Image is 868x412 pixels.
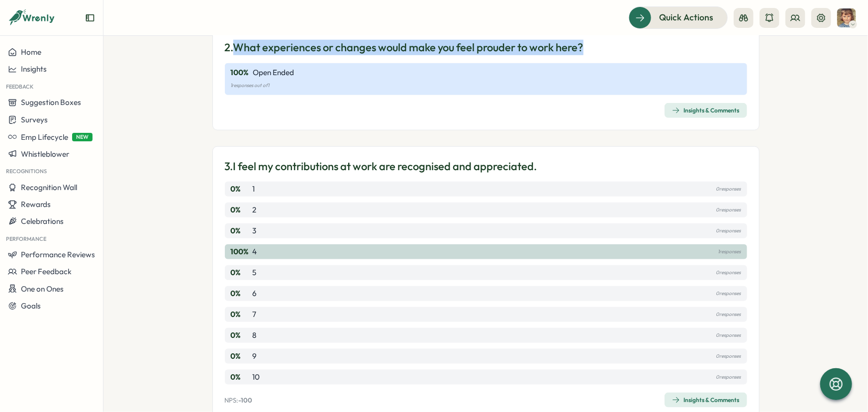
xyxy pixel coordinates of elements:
span: Celebrations [21,216,64,226]
span: Insights [21,64,47,74]
p: 0 responses [716,330,741,341]
p: 0 responses [716,225,741,236]
p: 0 % [231,351,251,362]
span: Suggestion Boxes [21,98,81,107]
p: 6 [253,288,257,299]
p: 1 responses [718,246,741,257]
span: Rewards [21,200,51,209]
span: Emp Lifecycle [21,132,68,142]
p: 0 responses [716,205,741,215]
button: Expand sidebar [85,13,95,23]
p: 100 % [231,246,251,257]
p: 0 % [231,184,251,195]
span: Quick Actions [659,11,713,24]
p: 1 [253,184,255,195]
span: NEW [72,133,93,141]
span: Whistleblower [21,149,69,159]
span: Home [21,47,41,57]
p: 0 responses [716,351,741,362]
p: 2. What experiences or changes would make you feel prouder to work here? [225,40,583,55]
p: 0 responses [716,288,741,299]
span: Performance Reviews [21,250,95,259]
p: 7 [253,309,257,320]
p: 0 % [231,372,251,383]
p: 0 % [231,288,251,299]
p: 0 responses [716,372,741,383]
p: 3. I feel my contributions at work are recognised and appreciated. [225,159,537,174]
p: 9 [253,351,257,362]
span: -100 [239,396,253,404]
p: 0 responses [716,267,741,278]
p: 0 % [231,205,251,215]
p: 1 responses out of 1 [231,80,741,91]
p: 2 [253,205,257,215]
p: 5 [253,267,257,278]
p: 3 [253,225,257,236]
button: Insights & Comments [665,103,747,118]
span: Goals [21,301,41,310]
span: Peer Feedback [21,267,72,276]
p: 10 [253,372,260,383]
button: Quick Actions [629,6,728,28]
p: 0 % [231,267,251,278]
button: Insights & Comments [665,393,747,408]
p: 0 responses [716,184,741,195]
p: NPS: [225,396,253,405]
p: 0 % [231,309,251,320]
p: 4 [253,246,257,257]
p: 0 responses [716,309,741,320]
p: 8 [253,330,257,341]
img: Jane Lapthorne [837,8,856,27]
span: Surveys [21,115,48,124]
span: Recognition Wall [21,183,77,192]
p: Open Ended [253,67,294,78]
p: 0 % [231,330,251,341]
div: Insights & Comments [672,106,740,114]
p: 100 % [231,67,249,78]
span: One on Ones [21,284,64,294]
div: Insights & Comments [672,396,740,404]
p: 0 % [231,225,251,236]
